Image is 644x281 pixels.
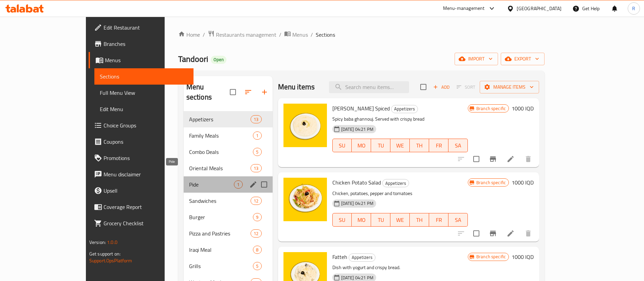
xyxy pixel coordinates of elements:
span: 1 [234,181,242,188]
button: SA [448,213,468,227]
a: Coupons [89,134,194,150]
span: Upsell [104,187,188,195]
span: import [460,55,493,63]
span: Family Meals [189,131,253,140]
span: SU [335,215,349,225]
div: Menu-management [443,4,485,13]
a: Menus [89,52,194,68]
span: TH [412,141,426,151]
span: Select all sections [226,85,240,99]
span: SA [451,215,465,225]
span: Chicken Potato Salad [332,177,381,188]
button: FR [429,139,448,152]
span: WE [393,141,407,151]
div: Combo Deals5 [184,144,273,160]
div: Pizza and Pastries12 [184,225,273,242]
p: Chicken, potatoes, pepper and tomatoes [332,189,468,198]
span: Restaurants management [216,31,276,39]
span: Coverage Report [104,203,188,211]
a: Menu disclaimer [89,166,194,182]
span: Menu disclaimer [104,170,188,178]
span: Add [432,83,450,91]
button: TH [410,213,429,227]
button: MO [352,213,371,227]
span: TH [412,215,426,225]
span: Manage items [485,83,534,91]
button: Add section [256,84,273,100]
span: Tandoori [178,51,208,67]
button: edit [248,179,258,190]
button: TU [371,139,390,152]
span: TU [374,215,388,225]
button: TH [410,139,429,152]
span: Sections [316,31,335,39]
div: Grills5 [184,258,273,274]
span: 13 [251,116,261,123]
button: SU [332,213,352,227]
button: SA [448,139,468,152]
span: Select to update [469,226,483,241]
button: delete [520,151,536,167]
span: Add item [430,82,452,92]
p: Dish with yogurt and crispy bread. [332,263,468,272]
span: 8 [253,247,261,253]
a: Edit menu item [507,229,515,238]
span: Branches [104,40,188,48]
span: Menus [105,56,188,64]
span: Oriental Meals [189,164,251,172]
div: items [253,246,261,254]
span: 1 [253,133,261,139]
span: 12 [251,230,261,237]
div: items [234,180,242,189]
div: Appetizers [391,105,418,113]
span: Select section [416,80,430,94]
span: [DATE] 04:21 PM [338,275,376,281]
span: Fatteh [332,252,347,262]
div: items [251,164,261,172]
div: Pizza and Pastries [189,229,251,238]
span: 5 [253,263,261,269]
span: Promotions [104,154,188,162]
span: Edit Restaurant [104,23,188,32]
span: Open [211,57,226,63]
a: Promotions [89,150,194,166]
span: Sections [100,72,188,81]
div: Sandwiches12 [184,193,273,209]
div: items [253,148,261,156]
div: Pide1edit [184,176,273,193]
span: Full Menu View [100,89,188,97]
div: Burger9 [184,209,273,225]
a: Edit Menu [94,101,194,117]
a: Edit menu item [507,155,515,163]
span: Grocery Checklist [104,219,188,227]
img: Baba Ghannouj Spiced [283,104,327,147]
span: Appetizers [391,105,418,113]
span: [DATE] 04:21 PM [338,126,376,133]
span: 12 [251,198,261,204]
a: Support.OpsPlatform [89,256,132,265]
a: Restaurants management [208,30,276,39]
span: 1.0.0 [107,238,117,247]
h2: Menu items [278,82,315,92]
span: Coupons [104,138,188,146]
button: Branch-specific-item [485,225,501,242]
span: FR [432,215,446,225]
div: [GEOGRAPHIC_DATA] [517,5,562,12]
span: SA [451,141,465,151]
img: Chicken Potato Salad [283,178,327,221]
h6: 1000 IQD [512,104,534,113]
button: Branch-specific-item [485,151,501,167]
nav: breadcrumb [178,30,545,39]
span: Select section first [452,82,480,92]
button: delete [520,225,536,242]
div: Open [211,56,226,64]
li: / [203,31,205,39]
div: Iraqi Meal8 [184,242,273,258]
button: Manage items [480,81,539,93]
span: Grills [189,262,253,270]
span: FR [432,141,446,151]
span: Choice Groups [104,121,188,129]
span: Burger [189,213,253,221]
